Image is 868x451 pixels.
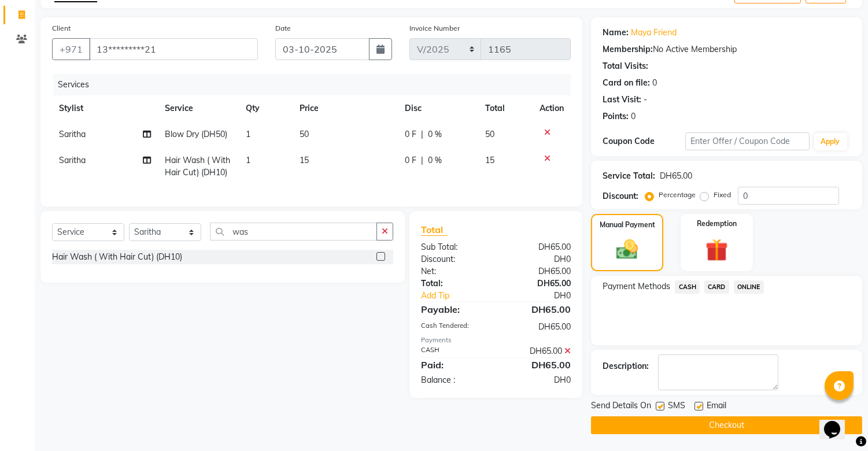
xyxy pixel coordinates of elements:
th: Qty [239,95,293,121]
span: 15 [485,155,494,165]
input: Search by Name/Mobile/Email/Code [89,38,258,60]
div: DH65.00 [660,170,692,182]
div: DH65.00 [496,345,580,357]
div: Payable: [412,302,496,316]
th: Service [158,95,239,121]
label: Manual Payment [600,220,655,230]
div: DH65.00 [496,265,580,278]
div: Net: [412,265,496,278]
div: Balance : [412,374,496,386]
label: Redemption [697,219,737,229]
div: Sub Total: [412,241,496,253]
iframe: chat widget [819,405,856,439]
span: Hair Wash ( With Hair Cut) (DH10) [165,155,230,178]
th: Disc [398,95,478,121]
span: 1 [246,155,250,165]
div: Description: [603,360,649,372]
span: | [421,154,423,167]
div: DH0 [496,253,580,265]
label: Fixed [714,190,731,200]
img: _cash.svg [610,237,644,262]
button: Apply [814,133,847,150]
a: Maya Friend [631,27,677,39]
th: Action [533,95,571,121]
a: Add Tip [412,290,510,302]
div: DH65.00 [496,302,580,316]
span: ONLINE [734,280,764,294]
div: Discount: [412,253,496,265]
div: Discount: [603,190,638,202]
span: 0 % [428,128,442,141]
button: +971 [52,38,90,60]
span: CARD [704,280,729,294]
div: Last Visit: [603,94,641,106]
span: 0 F [405,128,416,141]
label: Percentage [659,190,696,200]
th: Price [293,95,397,121]
div: Total Visits: [603,60,648,72]
input: Enter Offer / Coupon Code [685,132,809,150]
div: Points: [603,110,629,123]
div: 0 [652,77,657,89]
label: Client [52,23,71,34]
span: Saritha [59,155,86,165]
label: Date [275,23,291,34]
div: Total: [412,278,496,290]
span: 0 F [405,154,416,167]
div: DH0 [510,290,580,302]
span: Email [707,400,726,414]
div: DH65.00 [496,278,580,290]
span: CASH [675,280,700,294]
input: Search or Scan [210,223,377,241]
div: Service Total: [603,170,655,182]
div: 0 [631,110,636,123]
span: Payment Methods [603,280,670,293]
div: Membership: [603,43,653,56]
div: No Active Membership [603,43,851,56]
th: Stylist [52,95,158,121]
div: DH65.00 [496,321,580,333]
span: Send Details On [591,400,651,414]
div: - [644,94,647,106]
div: Coupon Code [603,135,685,147]
div: Cash Tendered: [412,321,496,333]
div: Card on file: [603,77,650,89]
span: 1 [246,129,250,139]
div: DH65.00 [496,241,580,253]
span: 15 [300,155,309,165]
span: Blow Dry (DH50) [165,129,227,139]
th: Total [478,95,533,121]
span: SMS [668,400,685,414]
div: CASH [412,345,496,357]
label: Invoice Number [409,23,460,34]
span: | [421,128,423,141]
span: Total [421,224,448,236]
div: Payments [421,335,571,345]
span: Saritha [59,129,86,139]
span: 0 % [428,154,442,167]
span: 50 [485,129,494,139]
button: Checkout [591,416,862,434]
div: DH65.00 [496,358,580,372]
div: DH0 [496,374,580,386]
div: Hair Wash ( With Hair Cut) (DH10) [52,251,182,263]
img: _gift.svg [699,236,735,264]
div: Services [53,74,579,95]
div: Name: [603,27,629,39]
div: Paid: [412,358,496,372]
span: 50 [300,129,309,139]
